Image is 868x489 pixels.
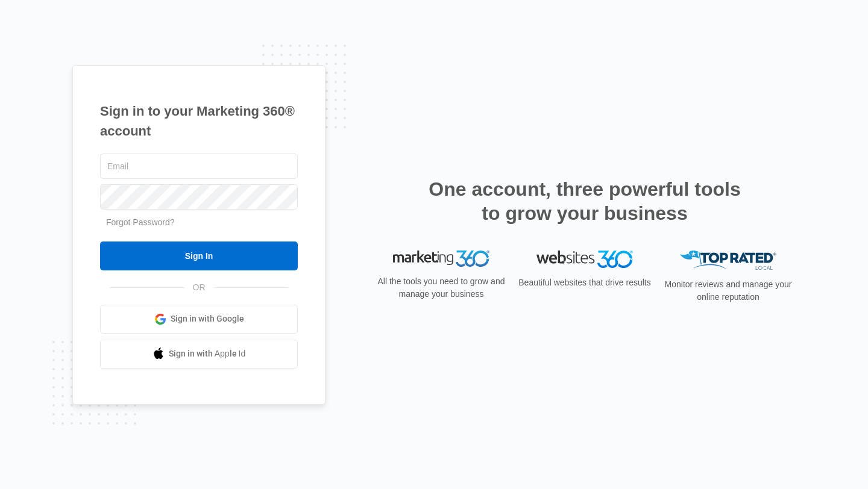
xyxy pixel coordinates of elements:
[374,275,509,301] p: All the tools you need to grow and manage your business
[100,101,298,141] h1: Sign in to your Marketing 360® account
[100,154,298,179] input: Email
[661,278,796,304] p: Monitor reviews and manage your online reputation
[680,251,776,270] img: Top Rated Local
[517,276,652,289] p: Beautiful websites that drive results
[106,217,175,227] a: Forgot Password?
[100,241,298,270] input: Sign In
[393,251,489,267] img: Marketing 360
[171,313,244,325] span: Sign in with Google
[184,281,214,294] span: OR
[425,177,744,225] h2: One account, three powerful tools to grow your business
[100,305,298,334] a: Sign in with Google
[536,251,633,268] img: Websites 360
[169,347,246,360] span: Sign in with Apple Id
[100,340,298,369] a: Sign in with Apple Id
